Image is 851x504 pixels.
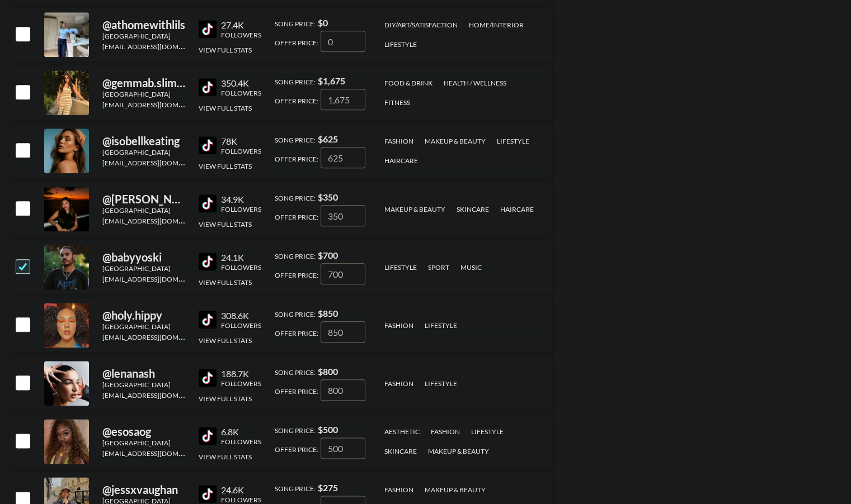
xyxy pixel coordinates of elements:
span: Offer Price: [275,271,318,279]
div: [GEOGRAPHIC_DATA] [102,264,185,273]
img: TikTok [199,20,217,38]
div: @ jessxvaughan [102,483,185,497]
strong: $ 700 [318,250,338,260]
strong: $ 800 [318,366,338,377]
div: fashion [382,319,416,332]
input: 800 [321,379,365,401]
input: 350 [321,205,365,226]
div: Followers [221,438,261,446]
img: TikTok [199,194,217,212]
span: Offer Price: [275,329,318,337]
div: @ athomewithlils [102,18,185,32]
div: @ babyyoski [102,250,185,264]
span: Song Price: [275,194,316,202]
strong: $ 1,675 [318,75,345,86]
div: fashion [382,377,416,390]
a: [EMAIL_ADDRESS][DOMAIN_NAME] [102,391,215,400]
div: Followers [221,147,261,155]
a: [EMAIL_ADDRESS][DOMAIN_NAME] [102,333,215,341]
div: home/interior [467,18,526,31]
span: Song Price: [275,484,316,493]
input: 625 [321,147,365,168]
span: Song Price: [275,136,316,144]
div: [GEOGRAPHIC_DATA] [102,90,185,98]
div: @ isobellkeating [102,134,185,148]
div: music [458,261,484,274]
div: makeup & beauty [426,445,491,458]
strong: $ 850 [318,308,338,318]
div: sport [426,261,452,274]
div: Followers [221,321,261,330]
input: 0 [321,31,365,52]
div: 24.1K [221,252,261,263]
input: 1,675 [321,89,365,110]
div: Followers [221,31,261,39]
input: 850 [321,321,365,343]
div: lifestyle [422,377,459,390]
div: fitness [382,96,412,109]
span: Offer Price: [275,445,318,454]
span: Offer Price: [275,155,318,163]
img: TikTok [199,253,217,270]
a: [EMAIL_ADDRESS][DOMAIN_NAME] [102,449,215,458]
div: haircare [382,154,420,167]
div: 188.7K [221,368,261,379]
div: 27.4K [221,20,261,31]
img: TikTok [199,427,217,445]
div: lifestyle [495,135,532,148]
span: Song Price: [275,368,316,377]
button: View Full Stats [199,278,252,287]
div: makeup & beauty [422,483,488,496]
div: lifestyle [382,38,419,51]
button: View Full Stats [199,336,252,345]
strong: $ 625 [318,134,338,144]
div: skincare [454,203,491,216]
a: [EMAIL_ADDRESS][DOMAIN_NAME] [102,217,215,225]
div: haircare [498,203,536,216]
img: TikTok [199,311,217,329]
button: View Full Stats [199,453,252,461]
button: View Full Stats [199,104,252,112]
div: @ lenanash [102,367,185,381]
div: fashion [382,135,416,148]
img: TikTok [199,78,217,96]
div: diy/art/satisfaction [382,18,460,31]
span: Song Price: [275,20,316,28]
a: [EMAIL_ADDRESS][DOMAIN_NAME] [102,42,215,51]
strong: $ 500 [318,424,338,435]
div: [GEOGRAPHIC_DATA] [102,439,185,447]
strong: $ 275 [318,482,338,493]
span: Offer Price: [275,213,318,221]
input: 500 [321,438,365,459]
div: @ holy.hippy [102,308,185,322]
span: Offer Price: [275,39,318,47]
strong: $ 350 [318,192,338,202]
img: TikTok [199,369,217,387]
div: [GEOGRAPHIC_DATA] [102,32,185,40]
div: 34.9K [221,194,261,205]
div: [GEOGRAPHIC_DATA] [102,381,185,389]
div: 78K [221,136,261,147]
span: Song Price: [275,426,316,435]
div: health / wellness [441,77,509,89]
div: lifestyle [382,261,419,274]
div: 24.6K [221,484,261,496]
span: Song Price: [275,78,316,86]
div: food & drink [382,77,435,89]
div: Followers [221,89,261,97]
div: makeup & beauty [422,135,488,148]
img: TikTok [199,136,217,154]
a: [EMAIL_ADDRESS][DOMAIN_NAME] [102,159,215,167]
span: Song Price: [275,310,316,318]
div: 308.6K [221,310,261,321]
div: @ [PERSON_NAME].[GEOGRAPHIC_DATA] [102,192,185,206]
button: View Full Stats [199,162,252,170]
img: TikTok [199,485,217,503]
div: Followers [221,205,261,213]
a: [EMAIL_ADDRESS][DOMAIN_NAME] [102,101,215,109]
strong: $ 0 [318,17,328,28]
span: Offer Price: [275,387,318,396]
div: @ esosaog [102,425,185,439]
div: 350.4K [221,78,261,89]
button: View Full Stats [199,394,252,403]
